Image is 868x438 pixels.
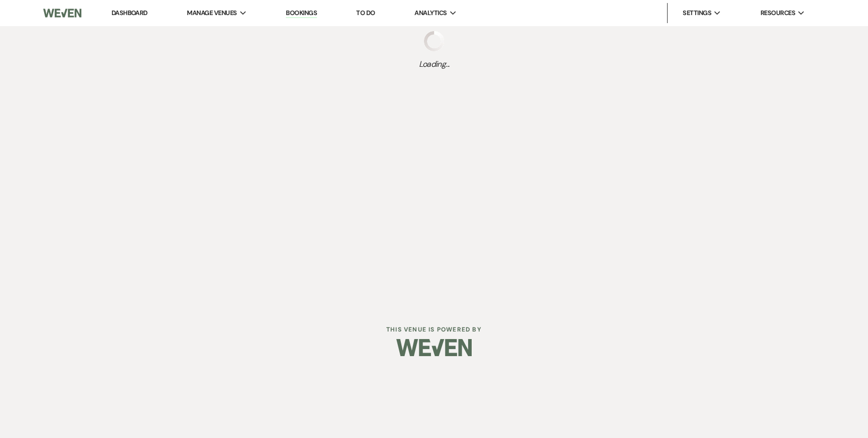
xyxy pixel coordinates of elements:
[43,3,81,24] img: Weven Logo
[187,8,237,18] span: Manage Venues
[424,31,444,51] img: loading spinner
[396,330,472,365] img: Weven Logo
[286,9,317,18] a: Bookings
[419,58,450,70] span: Loading...
[112,9,148,17] a: Dashboard
[683,8,711,18] span: Settings
[356,9,375,17] a: To Do
[414,8,447,18] span: Analytics
[761,8,795,18] span: Resources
